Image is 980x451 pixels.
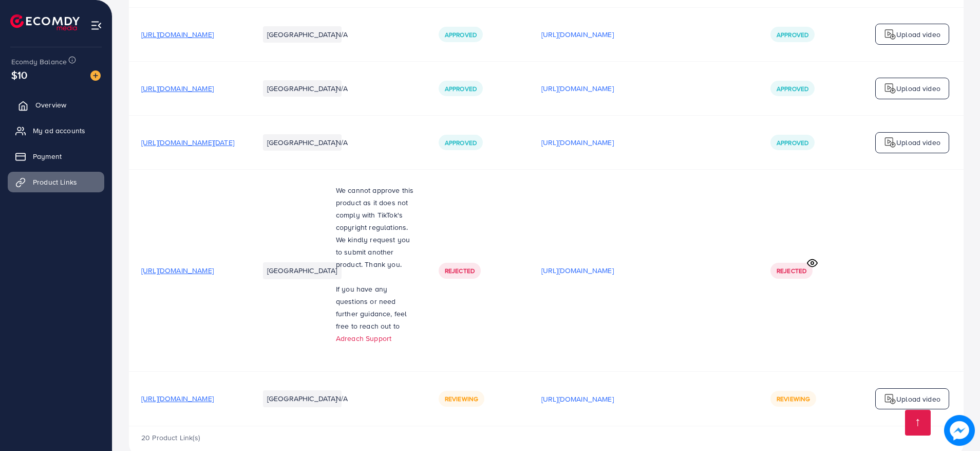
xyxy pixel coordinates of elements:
span: We cannot approve this product as it does not comply with TikTok's copyright regulations. We kind... [336,185,414,269]
img: image [944,415,975,446]
p: [URL][DOMAIN_NAME] [541,136,614,149]
p: Upload video [896,28,940,41]
p: [URL][DOMAIN_NAME] [541,28,614,41]
span: Rejected [777,266,806,275]
span: N/A [336,29,348,40]
span: Approved [445,138,477,147]
a: Overview [8,95,104,115]
span: [URL][DOMAIN_NAME] [141,265,214,276]
span: Rejected [445,266,475,275]
img: image [90,70,101,81]
a: Payment [8,146,104,167]
span: Ecomdy Balance [11,57,67,67]
span: Product Links [33,177,77,187]
li: [GEOGRAPHIC_DATA] [263,134,342,151]
span: Approved [445,30,477,39]
a: Adreach Support [336,333,391,344]
img: logo [884,393,896,405]
span: N/A [336,137,348,148]
span: Approved [777,138,808,147]
span: If you have any questions or need further guidance, feel free to reach out to [336,284,407,331]
span: Reviewing [445,394,478,403]
span: [URL][DOMAIN_NAME] [141,29,214,40]
li: [GEOGRAPHIC_DATA] [263,26,342,43]
span: [URL][DOMAIN_NAME][DATE] [141,137,234,148]
img: logo [884,28,896,41]
li: [GEOGRAPHIC_DATA] [263,390,342,407]
p: [URL][DOMAIN_NAME] [541,82,614,95]
a: Product Links [8,172,104,192]
span: N/A [336,393,348,404]
span: Approved [777,84,808,93]
span: [URL][DOMAIN_NAME] [141,83,214,94]
span: My ad accounts [33,125,85,136]
p: [URL][DOMAIN_NAME] [541,264,614,277]
span: Payment [33,151,62,161]
span: N/A [336,83,348,94]
span: 20 Product Link(s) [141,432,200,443]
span: Reviewing [777,394,810,403]
span: [URL][DOMAIN_NAME] [141,393,214,404]
img: menu [90,20,102,31]
p: Upload video [896,393,940,405]
span: Approved [777,30,808,39]
span: Approved [445,84,477,93]
img: logo [884,136,896,149]
li: [GEOGRAPHIC_DATA] [263,262,342,279]
span: $10 [11,67,27,82]
p: Upload video [896,136,940,149]
p: [URL][DOMAIN_NAME] [541,393,614,405]
img: logo [884,82,896,95]
li: [GEOGRAPHIC_DATA] [263,80,342,97]
span: Overview [35,100,66,110]
p: Upload video [896,82,940,95]
a: My ad accounts [8,120,104,141]
img: logo [10,14,80,30]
